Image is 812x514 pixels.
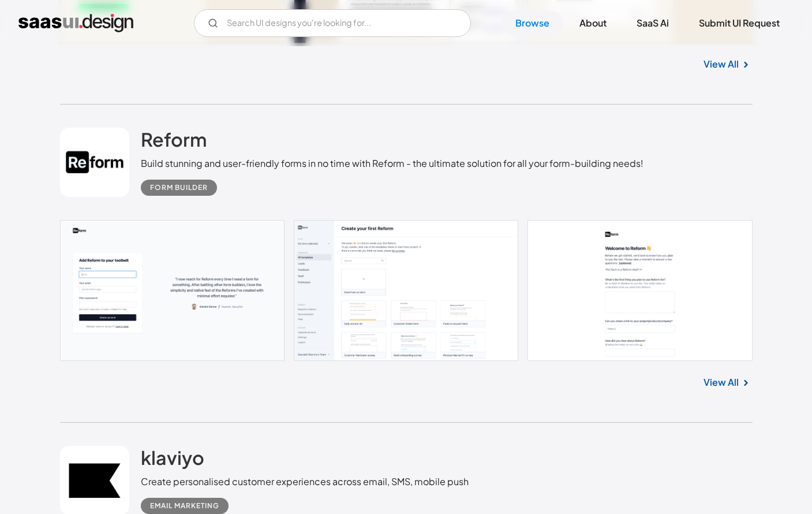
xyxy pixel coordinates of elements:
[141,128,207,157] a: Reform
[704,57,739,71] a: View All
[685,10,794,36] a: Submit UI Request
[18,14,133,32] a: home
[704,375,739,389] a: View All
[194,9,471,37] form: Email Form
[502,10,563,36] a: Browse
[566,10,620,36] a: About
[150,181,208,195] div: Form Builder
[150,499,219,513] div: Email Marketing
[141,446,204,475] a: klaviyo
[141,446,204,469] h2: klaviyo
[141,157,643,170] div: Build stunning and user-friendly forms in no time with Reform - the ultimate solution for all you...
[194,9,471,37] input: Search UI designs you're looking for...
[623,10,683,36] a: SaaS Ai
[141,475,469,489] div: Create personalised customer experiences across email, SMS, mobile push
[141,128,207,151] h2: Reform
